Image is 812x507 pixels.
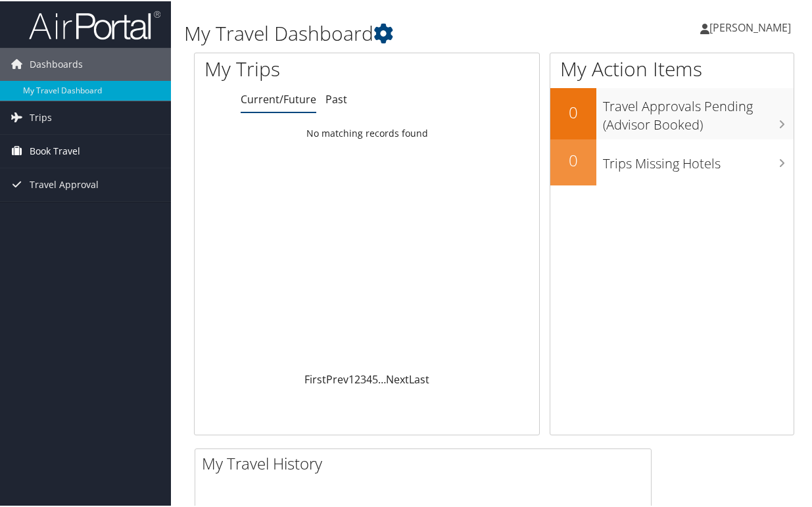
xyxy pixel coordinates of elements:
[29,9,160,39] img: airportal-logo.png
[550,54,794,82] h1: My Action Items
[202,451,651,473] h2: My Travel History
[603,89,794,133] h3: Travel Approvals Pending (Advisor Booked)
[30,167,99,200] span: Travel Approval
[550,138,794,184] a: 0Trips Missing Hotels
[195,120,539,144] td: No matching records found
[550,148,596,170] h2: 0
[30,100,52,133] span: Trips
[241,91,316,105] a: Current/Future
[366,371,372,385] a: 4
[204,54,386,82] h1: My Trips
[386,371,409,385] a: Next
[325,91,347,105] a: Past
[603,147,794,172] h3: Trips Missing Hotels
[304,371,326,385] a: First
[184,18,598,46] h1: My Travel Dashboard
[348,371,354,385] a: 1
[550,87,794,137] a: 0Travel Approvals Pending (Advisor Booked)
[354,371,360,385] a: 2
[360,371,366,385] a: 3
[326,371,348,385] a: Prev
[372,371,378,385] a: 5
[550,100,596,122] h2: 0
[378,371,386,385] span: …
[409,371,429,385] a: Last
[709,19,791,34] span: [PERSON_NAME]
[30,47,83,80] span: Dashboards
[30,133,80,166] span: Book Travel
[700,7,804,46] a: [PERSON_NAME]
